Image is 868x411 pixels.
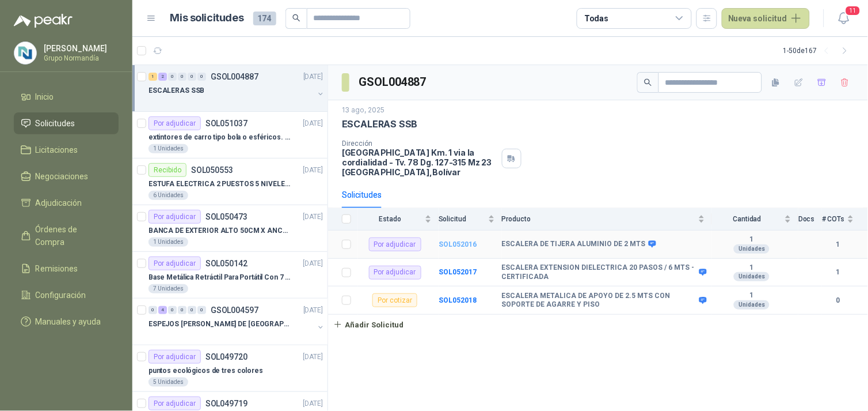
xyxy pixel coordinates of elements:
span: Manuales y ayuda [36,315,101,328]
a: Configuración [14,284,119,306]
b: 1 [822,239,854,250]
b: SOL052016 [439,240,477,248]
a: Por adjudicarSOL049720[DATE] puntos ecológicos de tres colores5 Unidades [132,345,328,392]
p: SOL051037 [205,119,248,127]
p: [PERSON_NAME] [44,44,116,52]
div: 1 Unidades [149,144,188,153]
th: Producto [502,208,712,231]
div: Por adjudicar [149,116,201,130]
div: 7 Unidades [149,284,188,293]
span: Solicitud [439,215,486,223]
th: Cantidad [712,208,798,231]
a: Por adjudicarSOL050473[DATE] BANCA DE EXTERIOR ALTO 50CM X ANCHO 100CM FONDO 45CM CON ESPALDAR1 U... [132,205,328,252]
p: ESCALERAS SSB [149,85,204,96]
p: [DATE] [303,352,323,363]
span: Cantidad [712,215,782,223]
a: SOL052018 [439,296,477,304]
span: Adjudicación [36,197,82,209]
button: Nueva solicitud [722,8,810,29]
div: Por adjudicar [149,210,201,224]
div: Recibido [149,163,186,177]
h1: Mis solicitudes [170,10,244,27]
p: [DATE] [303,305,323,316]
th: # COTs [822,208,868,231]
img: Company Logo [14,42,36,64]
div: 0 [188,73,196,81]
div: 0 [188,306,196,314]
div: 4 [158,306,167,314]
p: SOL050553 [191,166,233,174]
h3: GSOL004887 [359,73,428,91]
p: GSOL004597 [211,306,258,314]
a: Remisiones [14,258,119,280]
span: Remisiones [36,262,78,275]
p: [DATE] [303,258,323,269]
p: [DATE] [303,212,323,223]
p: Base Metálica Retráctil Para Portátil Con 7 Altur [149,272,292,283]
b: 1 [712,291,791,300]
p: SOL050142 [205,259,248,267]
div: Unidades [734,244,770,254]
b: 1 [822,267,854,278]
div: Unidades [734,300,770,310]
div: 1 [149,73,157,81]
div: Por adjudicar [149,350,201,364]
p: BANCA DE EXTERIOR ALTO 50CM X ANCHO 100CM FONDO 45CM CON ESPALDAR [149,225,292,236]
span: Producto [502,215,696,223]
p: ESCALERAS SSB [342,118,418,130]
p: GSOL004887 [211,73,258,81]
div: 0 [178,306,186,314]
a: Por adjudicarSOL051037[DATE] extintores de carro tipo bola o esféricos. Eficacia 21A - 113B1 Unid... [132,112,328,159]
span: Solicitudes [36,117,75,130]
span: search [644,78,652,86]
span: Negociaciones [36,170,89,183]
a: RecibidoSOL050553[DATE] ESTUFA ELECTRICA 2 PUESTOS 5 NIVELES DE TEMPERATURA 2000 W6 Unidades [132,159,328,205]
a: Solicitudes [14,112,119,134]
div: 5 Unidades [149,378,188,387]
a: Adjudicación [14,192,119,214]
span: search [292,14,300,22]
th: Solicitud [439,208,502,231]
div: 0 [168,73,177,81]
div: Por adjudicar [149,257,201,270]
p: 13 ago, 2025 [342,105,384,116]
div: 2 [158,73,167,81]
span: Configuración [36,289,86,301]
p: SOL049720 [205,353,248,361]
b: ESCALERA METALICA DE APOYO DE 2.5 MTS CON SOPORTE DE AGARRE Y PISO [502,292,696,310]
img: Logo peakr [14,14,73,28]
a: Por adjudicarSOL050142[DATE] Base Metálica Retráctil Para Portátil Con 7 Altur7 Unidades [132,252,328,299]
p: extintores de carro tipo bola o esféricos. Eficacia 21A - 113B [149,132,292,143]
b: 1 [712,263,791,273]
div: 0 [168,306,177,314]
p: ESTUFA ELECTRICA 2 PUESTOS 5 NIVELES DE TEMPERATURA 2000 W [149,179,292,190]
span: 11 [845,5,861,16]
b: ESCALERA DE TIJERA ALUMINIO DE 2 MTS [502,240,646,249]
b: 0 [822,295,854,306]
th: Estado [358,208,439,231]
a: 1 2 0 0 0 0 GSOL004887[DATE] ESCALERAS SSB [149,70,325,107]
a: 0 4 0 0 0 0 GSOL004597[DATE] ESPEJOS [PERSON_NAME] DE [GEOGRAPHIC_DATA][DATE] [149,303,325,340]
div: 0 [149,306,157,314]
a: Negociaciones [14,165,119,187]
b: 1 [712,235,791,244]
p: ESPEJOS [PERSON_NAME] DE [GEOGRAPHIC_DATA][DATE] [149,319,292,330]
div: 1 - 50 de 167 [783,42,854,60]
div: Unidades [734,272,770,281]
button: 11 [833,8,854,29]
span: # COTs [822,215,845,223]
div: Por cotizar [372,293,417,307]
div: Solicitudes [342,188,382,201]
button: Añadir Solicitud [328,315,409,334]
a: Órdenes de Compra [14,218,119,253]
div: 1 Unidades [149,237,188,247]
b: ESCALERA EXTENSION DIELECTRICA 20 PASOS / 6 MTS - CERTIFICADA [502,263,696,281]
p: SOL050473 [205,213,248,221]
span: Licitaciones [36,144,78,156]
th: Docs [798,208,822,231]
a: Inicio [14,86,119,108]
a: Manuales y ayuda [14,311,119,333]
p: [DATE] [303,71,323,82]
span: 174 [253,12,276,25]
div: Por adjudicar [369,266,421,280]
